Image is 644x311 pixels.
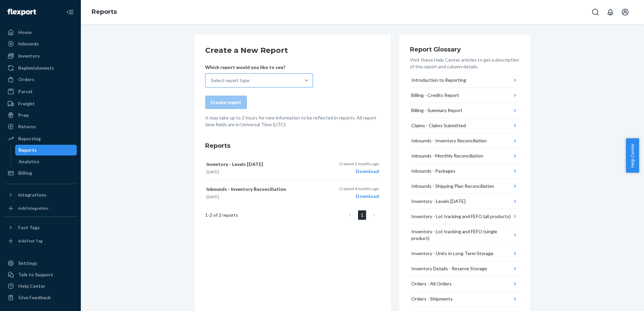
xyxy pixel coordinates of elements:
div: Billing - Credits Report [411,92,459,99]
time: [DATE] [206,194,219,199]
div: Replenishments [18,65,54,71]
img: Flexport logo [7,9,36,15]
p: Inventory - Levels [DATE] [206,161,320,168]
div: Inventory - Lot tracking and FEFO (all products) [411,213,511,220]
div: Help Center [18,283,45,289]
p: Created 2 months ago [339,161,379,167]
a: Prep [4,110,77,120]
time: [DATE] [206,169,219,174]
button: Give Feedback [4,292,77,303]
button: Inbounds - Inventory Reconciliation [410,133,520,148]
button: Inventory Details - Reserve Storage [410,261,520,276]
div: Inbounds - Inventory Reconciliation [411,137,487,144]
button: Orders - Shipments [410,291,520,307]
a: Add Fast Tag [4,236,77,246]
div: Inventory - Lot tracking and FEFO (single product) [411,228,512,242]
h3: Reports [205,141,380,150]
div: Freight [18,100,35,107]
span: Chat [15,5,29,11]
div: Add Integration [18,205,48,211]
div: Add Fast Tag [18,238,42,244]
div: Fast Tags [18,224,40,231]
button: Claims - Claims Submitted [410,118,520,133]
div: Give Feedback [18,294,51,301]
div: Inbounds - Monthly Reconciliation [411,152,483,159]
button: Inbounds - Monthly Reconciliation [410,148,520,164]
h3: Report Glossary [410,45,520,54]
div: Inbounds - Packages [411,168,455,174]
button: Billing - Summary Report [410,103,520,118]
a: Billing [4,168,77,178]
button: Open account menu [618,5,632,19]
div: Inbounds [18,40,39,47]
a: Replenishments [4,63,77,73]
div: Inbounds - Shipping Plan Reconciliation [411,183,494,189]
div: Select report type [211,77,250,84]
button: Fast Tags [4,222,77,233]
p: Visit these Help Center articles to get a description of the report and column details. [410,57,520,70]
p: Which report would you like to see? [205,64,313,71]
button: Inbounds - Shipping Plan Reconciliation [410,179,520,194]
a: Reports [15,145,77,155]
div: Talk to Support [18,271,53,278]
button: Open notifications [604,5,617,19]
div: Analytics [19,158,39,165]
a: Parcel [4,86,77,97]
button: Billing - Credits Report [410,88,520,103]
p: It may take up to 2 hours for new information to be reflected in reports. All report time fields ... [205,114,380,128]
div: Orders - All Orders [411,280,452,287]
p: Inbounds - Inventory Reconciliation [206,186,320,193]
a: Reports [92,8,117,15]
a: Freight [4,98,77,109]
div: Inventory - Levels [DATE] [411,198,465,205]
div: Integrations [18,192,46,198]
button: Talk to Support [4,269,77,280]
div: Home [18,29,32,36]
a: Settings [4,258,77,269]
button: Introduction to Reporting [410,73,520,88]
a: Orders [4,74,77,85]
button: Integrations [4,189,77,200]
div: Inventory - Units in Long Term Storage [411,250,493,257]
div: Reports [19,147,37,153]
a: Page 1 is your current page [358,210,366,220]
button: Create report [205,96,247,109]
div: Create report [211,99,241,106]
button: Inbounds - Inventory Reconciliation[DATE]Created 4 months agoDownload [205,180,380,205]
a: Analytics [15,156,77,167]
div: Settings [18,260,37,267]
div: Orders - Shipments [411,296,453,302]
button: Inbounds - Packages [410,164,520,179]
ol: breadcrumbs [86,2,122,22]
div: Billing - Summary Report [411,107,462,114]
div: Prep [18,112,29,118]
button: Help Center [626,138,639,173]
button: Orders - All Orders [410,276,520,291]
a: Inventory [4,50,77,61]
button: Inventory - Levels [DATE][DATE]Created 2 months agoDownload [205,155,380,180]
span: 1 - 2 of 2 reports [205,212,238,218]
div: Download [339,193,379,200]
button: Close Navigation [63,5,77,19]
div: Inventory [18,53,40,59]
div: Billing [18,170,32,176]
button: Open Search Box [589,5,602,19]
div: Orders [18,76,34,83]
button: Inventory - Levels [DATE] [410,194,520,209]
div: Claims - Claims Submitted [411,122,466,129]
a: Inbounds [4,38,77,49]
p: Created 4 months ago [339,186,379,192]
button: Inventory - Units in Long Term Storage [410,246,520,261]
button: Inventory - Lot tracking and FEFO (all products) [410,209,520,224]
a: Help Center [4,281,77,291]
h2: Create a New Report [205,45,380,56]
button: Inventory - Lot tracking and FEFO (single product) [410,224,520,246]
div: Returns [18,123,36,130]
div: Reporting [18,135,41,142]
a: Returns [4,121,77,132]
a: Reporting [4,133,77,144]
a: Add Integration [4,203,77,214]
div: Parcel [18,88,32,95]
div: Download [339,168,379,175]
